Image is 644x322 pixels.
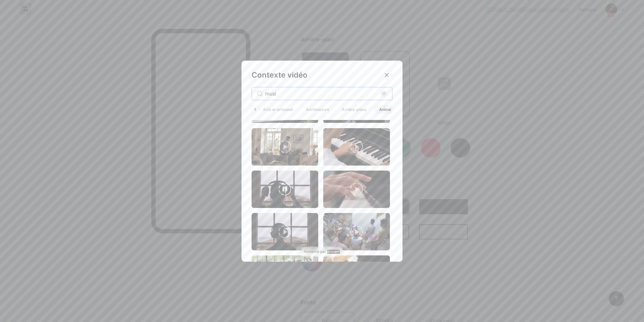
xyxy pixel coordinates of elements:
[263,107,293,112] font: Arts et artisanat
[252,70,308,79] font: Contexte vidéo
[304,249,326,254] font: Alimenté par
[265,90,380,97] input: Rechercher des vidéos
[306,107,329,112] font: Architecture
[342,107,367,112] font: Arrière-plans
[379,107,391,112] font: Animé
